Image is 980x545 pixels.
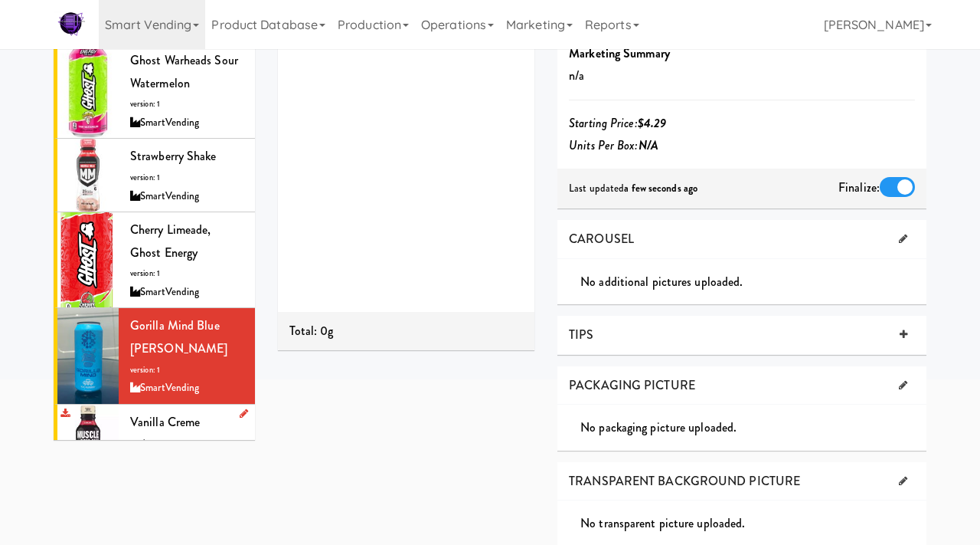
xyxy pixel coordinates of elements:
[569,114,666,132] i: Starting Price:
[130,187,243,206] div: SmartVending
[289,322,334,340] span: Total: 0g
[569,64,915,87] p: n/a
[130,364,160,376] span: version: 1
[130,98,160,110] span: version: 1
[54,308,255,404] li: Gorilla Mind Blue [PERSON_NAME]version: 1SmartVending
[639,136,658,154] b: N/A
[638,114,667,132] b: $4.29
[130,147,217,165] span: Strawberry Shake
[569,44,670,62] b: Marketing Summary
[130,317,227,357] span: Gorilla Mind Blue [PERSON_NAME]
[54,405,255,478] li: Vanilla Cremeversion: 1SmartVending
[130,413,200,431] span: Vanilla Creme
[130,283,243,302] div: SmartVending
[54,139,255,212] li: Strawberry Shakeversion: 1SmartVending
[130,172,160,183] span: version: 1
[130,221,211,261] span: Cherry Limeade, Ghost Energy
[54,212,255,308] li: Cherry Limeade, Ghost Energyversion: 1SmartVending
[624,181,697,195] b: a few seconds ago
[580,271,926,294] div: No additional pictures uploaded.
[569,472,800,490] span: TRANSPARENT BACKGROUND PICTURE
[580,512,926,535] div: No transparent picture uploaded.
[569,376,695,394] span: PACKAGING PICTURE
[130,113,243,133] div: SmartVending
[130,379,243,398] div: SmartVending
[54,43,255,139] li: Ghost Warheads Sour Watermelonversion: 1SmartVending
[54,11,87,38] img: Micromart
[838,179,880,196] span: Finalize:
[580,416,926,439] div: No packaging picture uploaded.
[569,230,634,248] span: CAROUSEL
[130,51,238,92] span: Ghost Warheads Sour Watermelon
[569,181,697,195] span: Last updated
[569,136,658,154] i: Units Per Box:
[130,268,160,279] span: version: 1
[569,326,593,343] span: TIPS
[130,437,160,448] span: version: 1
